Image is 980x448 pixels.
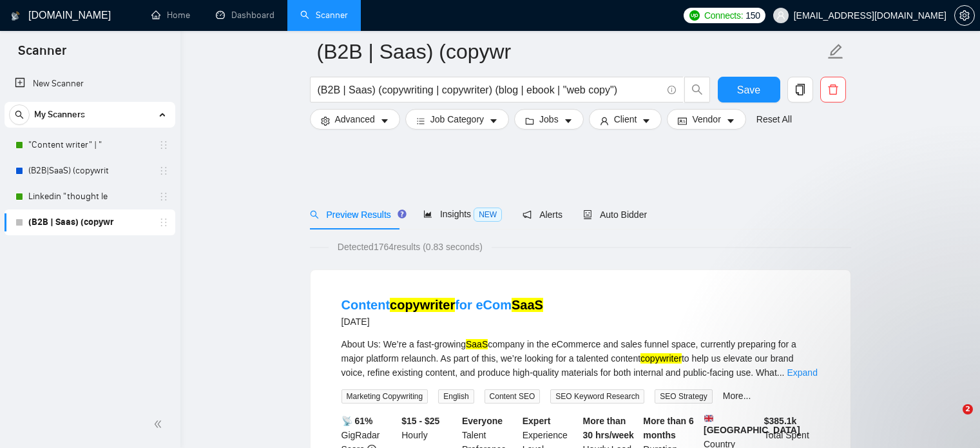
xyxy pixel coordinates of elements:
[10,110,29,119] span: search
[28,132,151,158] a: "Content writer" | "
[159,166,169,176] span: holder
[827,43,844,60] span: edit
[692,112,720,126] span: Vendor
[583,210,592,219] span: robot
[820,77,846,102] button: delete
[689,10,700,21] img: upwork-logo.png
[341,416,373,426] b: 📡 61%
[963,404,973,414] span: 2
[462,416,503,426] b: Everyone
[600,116,609,126] span: user
[401,416,439,426] b: $15 - $25
[667,109,745,130] button: idcardVendorcaret-down
[159,191,169,202] span: holder
[643,416,694,440] b: More than 6 months
[668,86,676,94] span: info-circle
[788,84,812,95] span: copy
[396,208,408,220] div: Tooltip anchor
[955,10,974,21] span: setting
[318,82,662,98] input: Search Freelance Jobs...
[614,112,637,126] span: Client
[321,116,330,126] span: setting
[15,71,165,97] a: New Scanner
[28,209,151,235] a: (B2B | Saas) (copywr
[405,109,509,130] button: barsJob Categorycaret-down
[756,112,792,126] a: Reset All
[28,184,151,209] a: Linkedin "thought le
[523,416,551,426] b: Expert
[300,10,348,21] a: searchScanner
[159,217,169,228] span: holder
[341,389,428,404] span: Marketing Copywriting
[776,11,785,20] span: user
[416,116,425,126] span: bars
[153,418,166,431] span: double-left
[438,389,474,404] span: English
[704,414,800,435] b: [GEOGRAPHIC_DATA]
[34,102,85,128] span: My Scanners
[726,116,735,126] span: caret-down
[764,416,797,426] b: $ 385.1k
[430,112,484,126] span: Job Category
[523,210,532,219] span: notification
[564,116,573,126] span: caret-down
[341,298,543,312] a: Contentcopywriterfor eComSaaS
[684,77,710,102] button: search
[723,391,751,401] a: More...
[489,116,498,126] span: caret-down
[8,41,77,68] span: Scanner
[335,112,375,126] span: Advanced
[11,6,20,26] img: logo
[583,416,634,440] b: More than 30 hrs/week
[341,314,543,329] div: [DATE]
[423,209,502,219] span: Insights
[954,5,975,26] button: setting
[704,414,713,423] img: 🇬🇧
[159,140,169,150] span: holder
[466,339,488,349] mark: SaaS
[718,77,780,102] button: Save
[583,209,647,220] span: Auto Bidder
[28,158,151,184] a: (B2B|SaaS) (copywrit
[216,10,274,21] a: dashboardDashboard
[821,84,845,95] span: delete
[474,208,502,222] span: NEW
[523,209,562,220] span: Alerts
[655,389,712,404] span: SEO Strategy
[512,298,543,312] mark: SaaS
[423,209,432,219] span: area-chart
[9,104,30,125] button: search
[787,77,813,102] button: copy
[640,353,682,364] mark: copywriter
[390,298,455,312] mark: copywriter
[5,102,175,235] li: My Scanners
[737,82,760,98] span: Save
[685,84,709,95] span: search
[550,389,644,404] span: SEO Keyword Research
[642,116,651,126] span: caret-down
[678,116,687,126] span: idcard
[151,10,190,21] a: homeHome
[341,337,820,380] div: About Us: We’re a fast-growing company in the eCommerce and sales funnel space, currently prepari...
[704,8,743,23] span: Connects:
[954,10,975,21] a: setting
[936,404,967,435] iframe: Intercom live chat
[317,35,825,68] input: Scanner name...
[310,209,403,220] span: Preview Results
[310,109,400,130] button: settingAdvancedcaret-down
[380,116,389,126] span: caret-down
[539,112,559,126] span: Jobs
[485,389,541,404] span: Content SEO
[329,240,492,254] span: Detected 1764 results (0.83 seconds)
[310,210,319,219] span: search
[589,109,662,130] button: userClientcaret-down
[745,8,760,23] span: 150
[525,116,534,126] span: folder
[514,109,584,130] button: folderJobscaret-down
[5,71,175,97] li: New Scanner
